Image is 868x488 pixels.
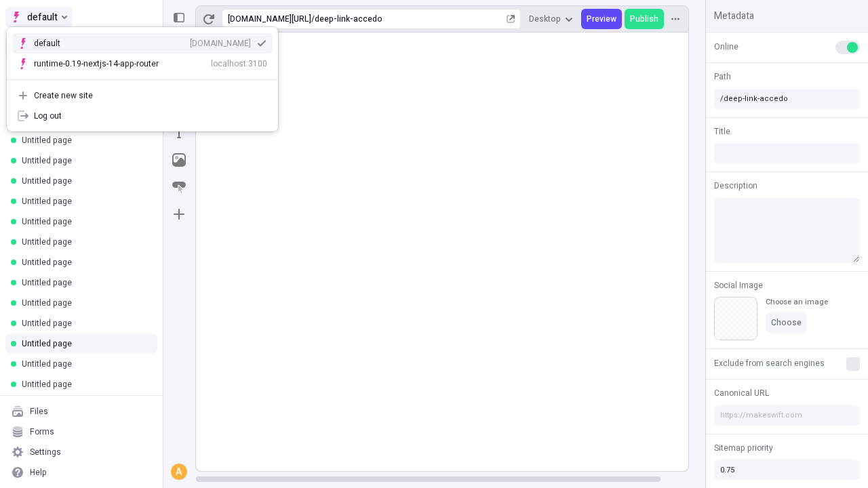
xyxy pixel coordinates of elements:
[22,359,146,369] div: Untitled page
[714,442,773,454] span: Sitemap priority
[625,9,664,29] button: Publish
[22,196,146,207] div: Untitled page
[581,9,622,29] button: Preview
[176,465,182,480] span: A
[190,38,251,49] div: [DOMAIN_NAME]
[30,447,61,457] div: Settings
[22,237,146,247] div: Untitled page
[22,155,146,166] div: Untitled page
[714,41,738,53] span: Online
[22,298,146,308] div: Untitled page
[771,317,802,328] span: Choose
[167,148,191,172] button: Image
[714,279,763,291] span: Social Image
[22,318,146,329] div: Untitled page
[766,312,807,333] button: Choose
[315,14,504,24] div: deep-link-accedo
[714,70,731,83] span: Path
[211,58,267,69] div: localhost:3100
[524,9,578,29] button: Desktop
[34,58,159,69] div: runtime-0.19-nextjs-14-app-router
[30,406,48,417] div: Files
[22,277,146,288] div: Untitled page
[30,467,47,478] div: Help
[5,7,73,27] button: Select site
[714,405,860,426] input: https://makeswift.com
[30,426,54,437] div: Forms
[22,257,146,268] div: Untitled page
[630,14,658,24] span: Publish
[34,38,81,49] div: default
[22,176,146,186] div: Untitled page
[27,9,58,25] span: default
[714,357,825,369] span: Exclude from search engines
[7,28,278,79] div: Suggestions
[228,14,311,24] div: [URL][DOMAIN_NAME]
[714,125,730,138] span: Title
[22,338,146,349] div: Untitled page
[529,14,561,24] span: Desktop
[714,387,769,399] span: Canonical URL
[22,379,146,390] div: Untitled page
[311,14,315,24] div: /
[167,121,191,145] button: Text
[714,180,757,192] span: Description
[167,175,191,199] button: Button
[587,14,616,24] span: Preview
[22,216,146,227] div: Untitled page
[22,135,146,146] div: Untitled page
[766,297,828,307] div: Choose an image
